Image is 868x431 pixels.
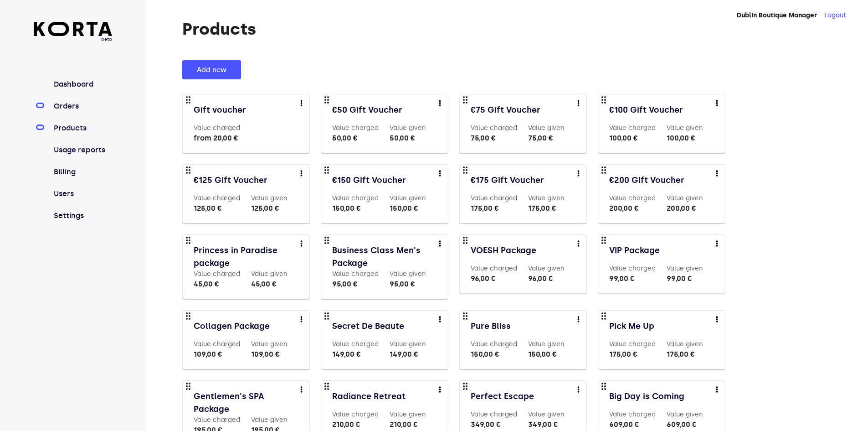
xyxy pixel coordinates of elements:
[570,381,586,397] button: more
[194,194,240,202] label: Value charged
[709,311,725,327] button: more
[52,188,113,199] a: Users
[609,203,656,214] div: 200,00 €
[667,349,703,360] div: 175,00 €
[609,265,656,272] label: Value charged
[293,94,309,111] button: more
[439,100,441,106] img: more
[300,316,303,322] img: more
[577,100,580,106] img: more
[390,194,426,202] label: Value given
[609,320,716,332] a: Pick Me Up
[194,174,300,187] a: €125 Gift Voucher
[321,165,332,176] span: drag_indicator
[183,165,194,176] span: drag_indicator
[709,165,725,181] button: more
[609,104,716,116] a: €100 Gift Voucher
[332,244,439,270] a: Business Class Men's Package
[471,244,577,257] a: VOESH Package
[667,273,703,284] div: 99,00 €
[332,104,439,116] a: €50 Gift Voucher
[528,419,565,430] div: 349,00 €
[439,386,441,392] img: more
[709,381,725,397] button: more
[598,311,609,322] span: drag_indicator
[667,410,703,418] label: Value given
[194,279,240,290] div: 45,00 €
[460,165,471,176] span: drag_indicator
[598,94,609,105] span: drag_indicator
[390,410,426,418] label: Value given
[439,316,441,322] img: more
[431,235,448,251] button: more
[332,279,379,290] div: 95,00 €
[609,194,656,202] label: Value charged
[471,265,517,272] label: Value charged
[528,410,565,418] label: Value given
[390,203,426,214] div: 150,00 €
[194,104,300,116] a: Gift voucher
[52,123,113,134] a: Products
[332,390,439,403] a: Radiance Retreat
[709,94,725,111] button: more
[471,273,517,284] div: 96,00 €
[471,203,517,214] div: 175,00 €
[471,194,517,202] label: Value charged
[332,410,379,418] label: Value charged
[528,340,565,348] label: Value given
[332,419,379,430] div: 210,00 €
[609,349,656,360] div: 175,00 €
[197,64,226,76] span: Add new
[609,174,716,187] a: €200 Gift Voucher
[251,194,288,202] label: Value given
[737,11,817,19] strong: Dublin Boutique Manager
[194,244,300,270] a: Princess in Paradise package
[609,410,656,418] label: Value charged
[34,22,113,42] a: beta
[34,36,113,42] span: beta
[332,194,379,202] label: Value charged
[570,311,586,327] button: more
[251,203,288,214] div: 125,00 €
[609,133,656,144] div: 100,00 €
[431,94,448,111] button: more
[528,349,565,360] div: 150,00 €
[716,100,718,106] img: more
[716,240,718,246] img: more
[528,265,565,272] label: Value given
[183,381,194,392] span: drag_indicator
[332,320,439,332] a: Secret De Beaute
[528,203,565,214] div: 175,00 €
[667,419,703,430] div: 609,00 €
[293,311,309,327] button: more
[194,203,240,214] div: 125,00 €
[667,265,703,272] label: Value given
[52,145,113,156] a: Usage reports
[667,203,703,214] div: 200,00 €
[194,124,240,132] label: Value charged
[439,170,441,176] img: more
[460,311,471,322] span: drag_indicator
[577,240,580,246] img: more
[609,419,656,430] div: 609,00 €
[332,124,379,132] label: Value charged
[183,94,194,105] span: drag_indicator
[667,194,703,202] label: Value given
[52,101,113,112] a: Orders
[598,235,609,246] span: drag_indicator
[300,100,303,106] img: more
[577,316,580,322] img: more
[321,381,332,392] span: drag_indicator
[471,340,517,348] label: Value charged
[824,11,846,20] button: Logout
[471,320,577,332] a: Pure Bliss
[570,165,586,181] button: more
[471,133,517,144] div: 75,00 €
[598,165,609,176] span: drag_indicator
[471,124,517,132] label: Value charged
[182,60,241,79] button: Add new
[194,133,240,144] div: from 20,00 €
[528,133,565,144] div: 75,00 €
[52,210,113,221] a: Settings
[251,340,288,348] label: Value given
